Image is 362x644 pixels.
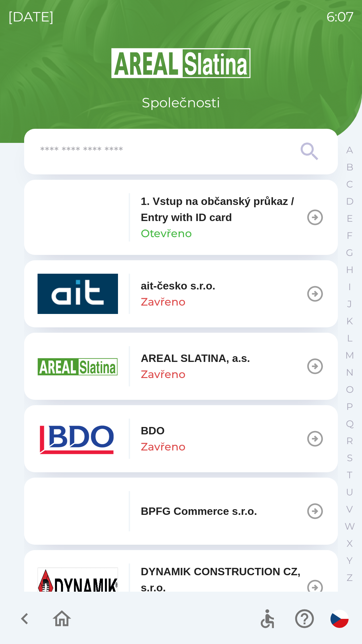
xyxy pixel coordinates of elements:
[346,401,353,413] p: P
[38,568,118,608] img: 9aa1c191-0426-4a03-845b-4981a011e109.jpeg
[346,196,354,207] p: D
[346,418,354,430] p: Q
[341,142,358,159] button: A
[346,315,353,327] p: K
[347,538,353,549] p: X
[326,7,354,27] p: 6:07
[347,332,352,344] p: L
[347,572,353,584] p: Z
[341,398,358,415] button: P
[347,298,352,310] p: J
[38,274,118,314] img: 40b5cfbb-27b1-4737-80dc-99d800fbabba.png
[142,93,220,113] p: Společnosti
[346,144,353,156] p: A
[141,503,257,519] p: BPFG Commerce s.r.o.
[346,486,353,498] p: U
[346,161,353,173] p: B
[346,367,354,378] p: N
[346,264,354,276] p: H
[341,569,358,586] button: Z
[341,227,358,244] button: F
[24,180,338,255] button: 1. Vstup na občanský průkaz / Entry with ID cardOtevřeno
[345,521,355,532] p: W
[24,550,338,625] button: DYNAMIK CONSTRUCTION CZ, s.r.o.Otevřeno
[346,384,354,395] p: O
[341,330,358,347] button: L
[341,176,358,193] button: C
[347,452,353,464] p: S
[141,278,215,294] p: ait-česko s.r.o.
[341,449,358,467] button: S
[141,366,185,382] p: Zavřeno
[8,7,54,27] p: [DATE]
[346,247,353,259] p: G
[341,467,358,484] button: T
[341,518,358,535] button: W
[24,405,338,472] button: BDOZavřeno
[346,178,353,190] p: C
[341,535,358,552] button: X
[341,484,358,501] button: U
[24,333,338,400] button: AREAL SLATINA, a.s.Zavřeno
[38,346,118,386] img: aad3f322-fb90-43a2-be23-5ead3ef36ce5.png
[330,610,349,628] img: cs flag
[24,260,338,327] button: ait-česko s.r.o.Zavřeno
[24,47,338,79] img: Logo
[341,210,358,227] button: E
[141,439,185,455] p: Zavřeno
[345,350,354,361] p: M
[341,501,358,518] button: V
[141,193,306,225] p: 1. Vstup na občanský průkaz / Entry with ID card
[341,159,358,176] button: B
[24,478,338,545] button: BPFG Commerce s.r.o.
[341,415,358,432] button: Q
[341,347,358,364] button: M
[341,313,358,330] button: K
[347,213,353,224] p: E
[347,230,353,241] p: F
[141,423,165,439] p: BDO
[341,296,358,313] button: J
[341,381,358,398] button: O
[38,419,118,459] img: ae7449ef-04f1-48ed-85b5-e61960c78b50.png
[347,469,352,481] p: T
[341,432,358,449] button: R
[341,278,358,296] button: I
[347,555,353,567] p: Y
[141,225,192,241] p: Otevřeno
[341,364,358,381] button: N
[348,281,351,293] p: I
[38,197,118,237] img: 93ea42ec-2d1b-4d6e-8f8a-bdbb4610bcc3.png
[141,294,185,310] p: Zavřeno
[341,552,358,569] button: Y
[346,435,353,447] p: R
[346,503,353,515] p: V
[341,244,358,261] button: G
[141,350,250,366] p: AREAL SLATINA, a.s.
[141,563,306,596] p: DYNAMIK CONSTRUCTION CZ, s.r.o.
[38,491,118,531] img: f3b1b367-54a7-43c8-9d7e-84e812667233.png
[341,193,358,210] button: D
[341,261,358,278] button: H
